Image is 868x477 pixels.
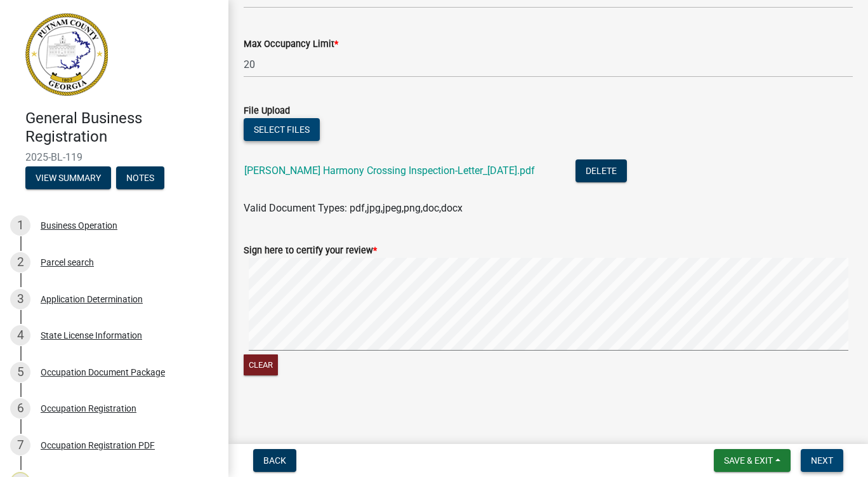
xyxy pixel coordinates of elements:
[25,13,108,96] img: Putnam County, Georgia
[10,215,30,236] div: 1
[41,331,142,340] div: State License Information
[10,398,30,419] div: 6
[244,107,290,116] label: File Upload
[10,362,30,382] div: 5
[244,118,320,141] button: Select files
[116,166,164,189] button: Notes
[10,252,30,272] div: 2
[10,435,30,455] div: 7
[724,455,773,466] span: Save & Exit
[244,202,463,214] span: Valid Document Types: pdf,jpg,jpeg,png,doc,docx
[41,368,165,377] div: Occupation Document Package
[714,449,791,472] button: Save & Exit
[244,165,535,177] a: [PERSON_NAME] Harmony Crossing Inspection-Letter_[DATE].pdf
[25,166,111,189] button: View Summary
[41,441,155,450] div: Occupation Registration PDF
[41,221,117,230] div: Business Operation
[25,151,203,163] span: 2025-BL-119
[41,258,94,267] div: Parcel search
[244,246,377,255] label: Sign here to certify your review
[10,325,30,346] div: 4
[801,449,843,472] button: Next
[244,40,338,49] label: Max Occupancy Limit
[25,109,218,146] h4: General Business Registration
[41,295,143,304] div: Application Determination
[116,173,164,184] wm-modal-confirm: Notes
[811,455,833,466] span: Next
[575,166,627,178] wm-modal-confirm: Delete Document
[263,455,286,466] span: Back
[41,404,136,413] div: Occupation Registration
[575,159,627,182] button: Delete
[10,289,30,309] div: 3
[25,173,111,184] wm-modal-confirm: Summary
[253,449,296,472] button: Back
[244,354,278,375] button: Clear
